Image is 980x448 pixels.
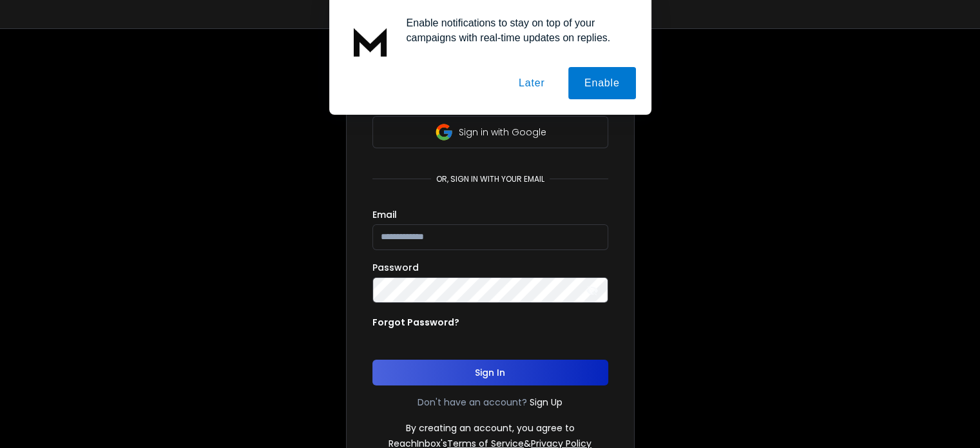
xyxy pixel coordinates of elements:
[406,422,575,434] p: By creating an account, you agree to
[345,15,396,67] img: notification icon
[431,174,550,184] p: or, sign in with your email
[530,396,562,409] a: Sign Up
[372,116,608,148] button: Sign in with Google
[372,263,419,272] label: Password
[418,396,527,409] p: Don't have an account?
[503,67,561,99] button: Later
[568,67,636,99] button: Enable
[372,360,608,385] button: Sign In
[372,316,459,329] p: Forgot Password?
[372,210,397,219] label: Email
[459,126,546,139] p: Sign in with Google
[396,15,636,45] div: Enable notifications to stay on top of your campaigns with real-time updates on replies.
